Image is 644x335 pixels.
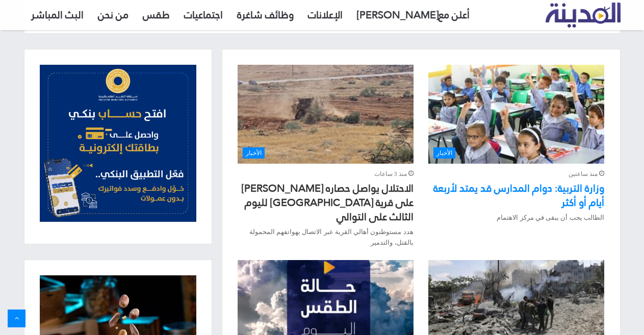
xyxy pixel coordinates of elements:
[428,65,604,164] img: صورة وزارة التربية: دوام المدارس قد يمتد لأربعة أيام أو أكثر
[238,65,413,164] img: صورة الاحتلال يواصل حصاره وعدوانه على قرية المغير لليوم الثالث على التوالي
[374,169,414,179] span: منذ 3 ساعات
[242,178,414,226] a: الاحتلال يواصل حصاره [PERSON_NAME] على قرية [GEOGRAPHIC_DATA] لليوم الثالث على التوالي
[546,3,621,28] img: تلفزيون المدينة
[569,169,604,179] span: منذ ساعتين
[433,178,604,212] a: وزارة التربية: دوام المدارس قد يمتد لأربعة أيام أو أكثر
[428,65,604,164] a: وزارة التربية: دوام المدارس قد يمتد لأربعة أيام أو أكثر
[546,3,621,28] a: تلفزيون المدينة
[243,147,265,159] span: الأخبار
[433,147,455,159] span: الأخبار
[428,212,604,223] p: الطالب يجب أن يبقى في مركز الاهتمام
[238,65,413,164] a: الاحتلال يواصل حصاره وعدوانه على قرية المغير لليوم الثالث على التوالي
[238,226,413,248] p: هدد مستوطنون أهالي القرية عبر الاتصال بهواتفهم المحمولة بالقتل، والتدمير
